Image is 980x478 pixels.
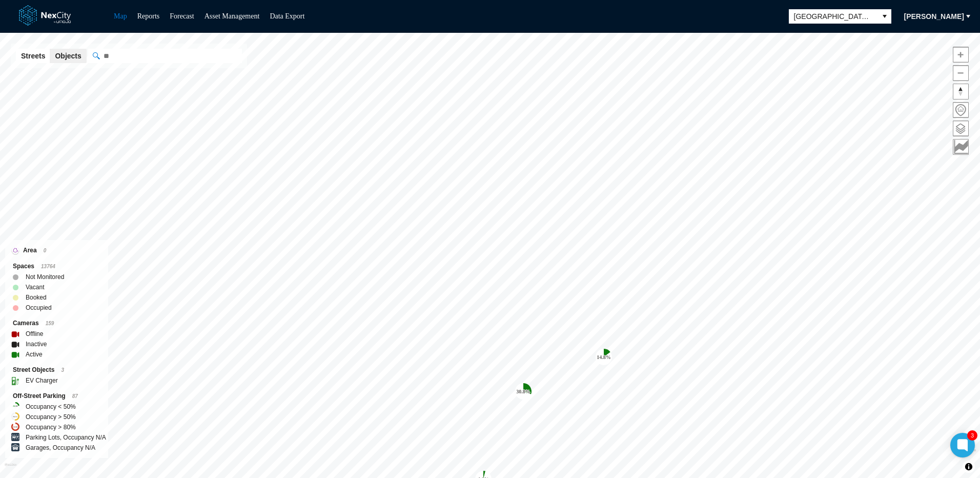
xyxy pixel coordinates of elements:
[516,389,530,394] tspan: 30.8 %
[953,47,969,63] button: Zoom in
[137,12,160,20] a: Reports
[966,461,972,472] span: Toggle attribution
[515,383,532,400] div: Map marker
[13,245,100,256] div: Area
[170,12,194,20] a: Forecast
[897,8,971,25] button: [PERSON_NAME]
[270,12,304,20] a: Data Export
[26,402,76,412] label: Occupancy < 50%
[46,321,54,326] span: 159
[794,11,873,22] span: [GEOGRAPHIC_DATA][PERSON_NAME]
[44,248,47,253] span: 0
[16,49,50,63] button: Streets
[878,9,891,24] button: select
[21,51,45,61] span: Streets
[904,11,964,22] span: [PERSON_NAME]
[26,412,76,422] label: Occupancy > 50%
[114,12,127,20] a: Map
[953,139,969,155] button: Key metrics
[953,121,969,136] button: Layers management
[953,84,969,99] button: Reset bearing to north
[26,339,47,349] label: Inactive
[953,47,968,62] span: Zoom in
[5,463,16,475] a: Mapbox homepage
[26,432,106,443] label: Parking Lots, Occupancy N/A
[26,443,95,453] label: Garages, Occupancy N/A
[13,365,100,375] div: Street Objects
[953,84,968,99] span: Reset bearing to north
[50,49,86,63] button: Objects
[26,329,43,339] label: Offline
[26,272,64,282] label: Not Monitored
[596,349,612,365] div: Map marker
[963,461,975,473] button: Toggle attribution
[41,264,55,269] span: 13764
[13,391,100,402] div: Off-Street Parking
[953,65,969,81] button: Zoom out
[26,303,52,313] label: Occupied
[26,349,43,360] label: Active
[967,430,977,441] div: 3
[205,12,260,20] a: Asset Management
[26,375,58,386] label: EV Charger
[26,422,76,432] label: Occupancy > 80%
[953,102,969,118] button: Home
[61,367,64,373] span: 3
[26,282,44,292] label: Vacant
[55,51,81,61] span: Objects
[26,292,47,303] label: Booked
[13,261,100,272] div: Spaces
[13,318,100,329] div: Cameras
[953,66,968,81] span: Zoom out
[597,354,611,360] tspan: 14.8 %
[72,393,78,399] span: 87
